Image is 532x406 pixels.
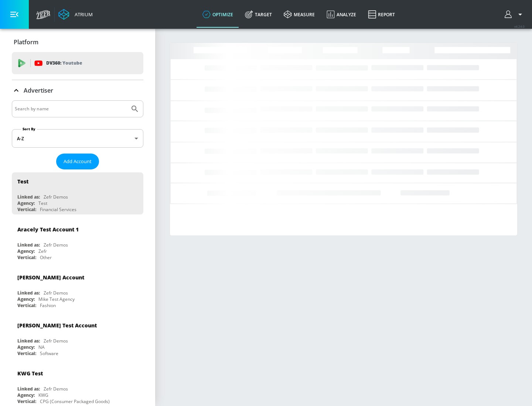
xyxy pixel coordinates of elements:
div: Agency: [17,296,35,302]
label: Sort By [21,127,37,131]
div: Vertical: [17,302,36,309]
a: Analyze [321,1,362,28]
div: TestLinked as:Zefr DemosAgency:TestVertical:Financial Services [12,172,143,214]
div: Aracely Test Account 1 [17,226,79,233]
div: Financial Services [40,206,76,213]
button: Add Account [56,154,99,169]
div: Agency: [17,344,35,350]
div: Test [17,178,28,185]
div: Aracely Test Account 1Linked as:Zefr DemosAgency:ZefrVertical:Other [12,220,143,262]
div: Zefr Demos [44,386,68,392]
div: Linked as: [17,194,40,200]
p: DV360: [46,59,82,67]
a: measure [278,1,321,28]
a: Atrium [58,9,93,20]
a: optimize [197,1,239,28]
div: Zefr Demos [44,338,68,344]
a: Report [362,1,401,28]
div: NA [38,344,45,350]
div: Agency: [17,248,35,254]
div: Test [38,200,47,206]
span: Add Account [64,157,92,166]
div: CPG (Consumer Packaged Goods) [40,398,110,405]
div: [PERSON_NAME] AccountLinked as:Zefr DemosAgency:Mike Test AgencyVertical:Fashion [12,268,143,310]
div: Zefr Demos [44,242,68,248]
div: Vertical: [17,206,36,213]
div: Vertical: [17,254,36,261]
div: Mike Test Agency [38,296,75,302]
div: Other [40,254,52,261]
div: Software [40,350,58,357]
div: Linked as: [17,386,40,392]
div: [PERSON_NAME] Test Account [17,322,97,329]
p: Platform [14,38,38,46]
span: v 4.24.0 [514,24,525,28]
div: Platform [12,32,143,52]
div: Atrium [72,11,93,18]
div: Zefr Demos [44,194,68,200]
div: DV360: Youtube [12,52,143,74]
input: Search by name [15,104,127,114]
div: [PERSON_NAME] Account [17,274,84,281]
div: Vertical: [17,398,36,405]
div: Advertiser [12,80,143,101]
div: Fashion [40,302,56,309]
p: Advertiser [24,86,53,94]
div: Vertical: [17,350,36,357]
div: A-Z [12,129,143,148]
div: KWG Test [17,370,43,377]
a: Target [239,1,278,28]
div: Linked as: [17,290,40,296]
div: Zefr [38,248,47,254]
div: Agency: [17,392,35,398]
div: Linked as: [17,242,40,248]
div: [PERSON_NAME] Test AccountLinked as:Zefr DemosAgency:NAVertical:Software [12,316,143,358]
div: KWG [38,392,48,398]
div: Zefr Demos [44,290,68,296]
p: Youtube [62,59,82,67]
div: Agency: [17,200,35,206]
div: Linked as: [17,338,40,344]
